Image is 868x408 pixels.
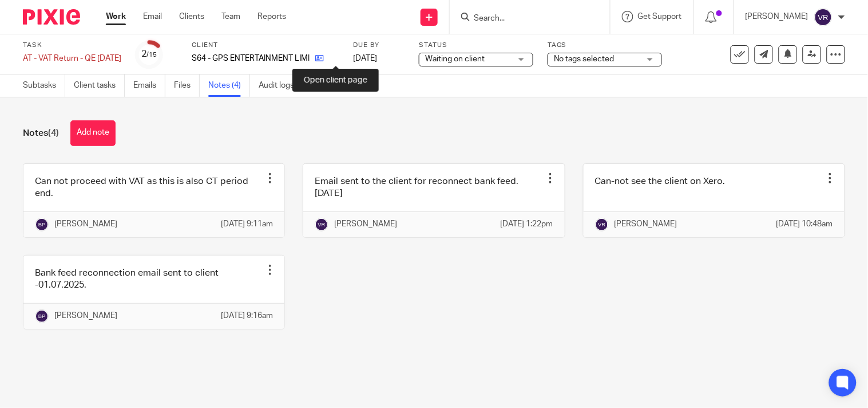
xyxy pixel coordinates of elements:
[143,11,162,22] a: Email
[473,14,576,24] input: Search
[23,53,121,64] div: AT - VAT Return - QE 30-06-2025
[221,218,273,230] p: [DATE] 9:11am
[174,74,200,97] a: Files
[192,41,339,50] label: Client
[192,53,310,64] p: S64 - GPS ENTERTAINMENT LIMITED
[257,11,286,22] a: Reports
[353,41,405,50] label: Due by
[142,48,157,61] div: 2
[776,218,833,230] p: [DATE] 10:48am
[746,11,808,22] p: [PERSON_NAME]
[315,218,328,232] img: svg%3E
[501,218,553,230] p: [DATE] 1:22pm
[35,309,49,323] img: svg%3E
[221,310,273,321] p: [DATE] 9:16am
[23,74,65,97] a: Subtasks
[638,13,682,21] span: Get Support
[54,310,117,321] p: [PERSON_NAME]
[814,8,833,26] img: svg%3E
[334,218,397,230] p: [PERSON_NAME]
[615,218,677,230] p: [PERSON_NAME]
[419,41,533,50] label: Status
[554,55,615,63] span: No tags selected
[48,128,59,138] span: (4)
[23,9,80,25] img: Pixie
[70,120,116,146] button: Add note
[208,74,250,97] a: Notes (4)
[23,127,59,139] h1: Notes
[133,74,165,97] a: Emails
[147,52,157,58] small: /15
[548,41,662,50] label: Tags
[595,218,609,232] img: svg%3E
[35,218,49,232] img: svg%3E
[74,74,125,97] a: Client tasks
[179,11,204,22] a: Clients
[425,55,485,63] span: Waiting on client
[259,74,303,97] a: Audit logs
[106,11,126,22] a: Work
[221,11,240,22] a: Team
[23,41,121,50] label: Task
[23,53,121,64] div: AT - VAT Return - QE [DATE]
[54,218,117,230] p: [PERSON_NAME]
[353,54,377,62] span: [DATE]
